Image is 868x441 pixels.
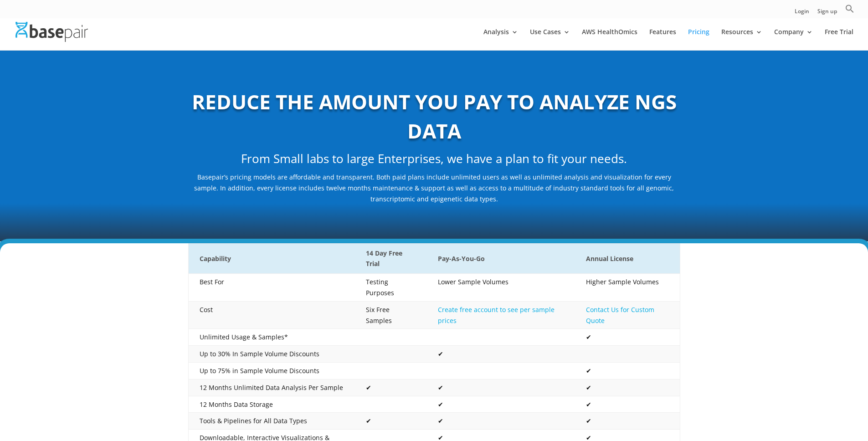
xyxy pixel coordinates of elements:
[575,274,680,302] td: Higher Sample Volumes
[575,379,680,396] td: ✔
[774,29,813,50] a: Company
[575,396,680,413] td: ✔
[795,9,809,18] a: Login
[427,346,575,363] td: ✔
[427,274,575,302] td: Lower Sample Volumes
[188,329,355,346] td: Unlimited Usage & Samples*
[427,379,575,396] td: ✔
[530,29,570,50] a: Use Cases
[194,173,674,203] span: Basepair’s pricing models are affordable and transparent. Both paid plans include unlimited users...
[438,305,555,325] a: Create free account to see per sample prices
[188,150,680,172] h2: From Small labs to large Enterprises, we have a plan to fit your needs.
[483,29,518,50] a: Analysis
[825,29,853,50] a: Free Trial
[188,346,355,363] td: Up to 30% In Sample Volume Discounts
[355,274,427,302] td: Testing Purposes
[188,274,355,302] td: Best For
[582,29,637,50] a: AWS HealthOmics
[688,29,709,50] a: Pricing
[355,413,427,430] td: ✔
[721,29,762,50] a: Resources
[427,243,575,274] th: Pay-As-You-Go
[845,4,854,13] svg: Search
[575,329,680,346] td: ✔
[188,413,355,430] td: Tools & Pipelines for All Data Types
[188,379,355,396] td: 12 Months Unlimited Data Analysis Per Sample
[575,363,680,379] td: ✔
[355,243,427,274] th: 14 Day Free Trial
[355,379,427,396] td: ✔
[427,413,575,430] td: ✔
[355,301,427,329] td: Six Free Samples
[188,396,355,413] td: 12 Months Data Storage
[649,29,676,50] a: Features
[586,305,654,325] a: Contact Us for Custom Quote
[427,396,575,413] td: ✔
[575,413,680,430] td: ✔
[188,363,355,379] td: Up to 75% in Sample Volume Discounts
[845,4,854,18] a: Search Icon Link
[188,301,355,329] td: Cost
[15,22,88,41] img: Basepair
[817,9,837,18] a: Sign up
[188,243,355,274] th: Capability
[192,88,677,144] b: REDUCE THE AMOUNT YOU PAY TO ANALYZE NGS DATA
[575,243,680,274] th: Annual License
